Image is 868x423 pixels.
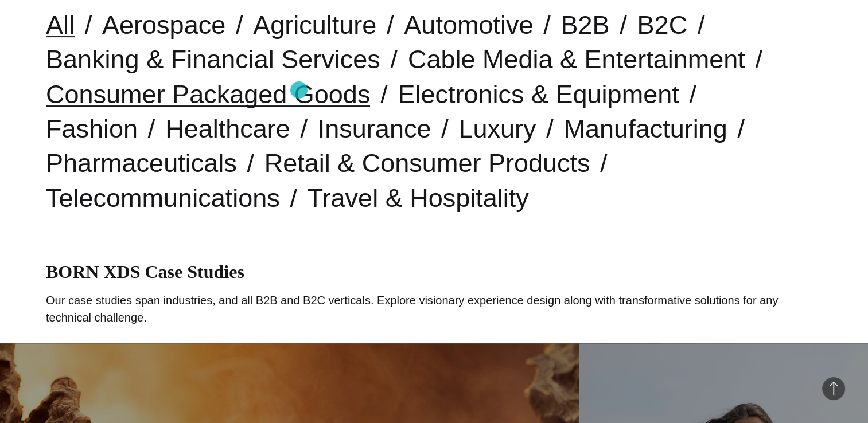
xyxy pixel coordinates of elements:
[637,10,687,40] a: B2C
[560,10,609,40] a: B2B
[398,80,679,109] a: Electronics & Equipment
[318,114,431,143] a: Insurance
[46,10,75,40] a: All
[46,292,822,326] p: Our case studies span industries, and all B2B and B2C verticals. Explore visionary experience des...
[46,114,138,143] a: Fashion
[165,114,290,143] a: Healthcare
[404,10,533,40] a: Automotive
[458,114,536,143] a: Luxury
[102,10,225,40] a: Aerospace
[308,183,529,213] a: Travel & Hospitality
[46,80,370,109] a: Consumer Packaged Goods
[563,114,727,143] a: Manufacturing
[253,10,376,40] a: Agriculture
[264,148,590,178] a: Retail & Consumer Products
[408,45,745,74] a: Cable Media & Entertainment
[46,183,280,213] a: Telecommunications
[46,148,237,178] a: Pharmaceuticals
[822,377,845,400] button: Back to Top
[46,261,822,283] h1: BORN XDS Case Studies
[46,45,380,74] a: Banking & Financial Services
